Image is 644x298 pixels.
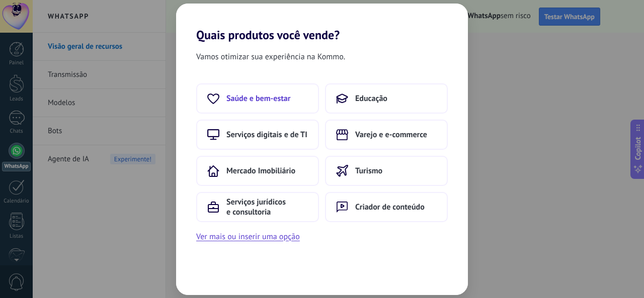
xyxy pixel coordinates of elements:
[355,166,382,176] span: Turismo
[226,166,295,176] span: Mercado Imobiliário
[196,83,319,114] button: Saúde e bem-estar
[355,130,427,140] span: Varejo e e-commerce
[355,93,387,104] span: Educação
[226,130,307,140] span: Serviços digitais e de TI
[196,156,319,186] button: Mercado Imobiliário
[325,83,448,114] button: Educação
[226,197,308,217] span: Serviços jurídicos e consultoria
[226,93,290,104] span: Saúde e bem-estar
[196,230,300,243] button: Ver mais ou inserir uma opção
[196,192,319,222] button: Serviços jurídicos e consultoria
[325,120,448,150] button: Varejo e e-commerce
[176,4,468,42] h2: Quais produtos você vende?
[355,202,425,212] span: Criador de conteúdo
[325,156,448,186] button: Turismo
[196,50,345,63] span: Vamos otimizar sua experiência na Kommo.
[196,120,319,150] button: Serviços digitais e de TI
[325,192,448,222] button: Criador de conteúdo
